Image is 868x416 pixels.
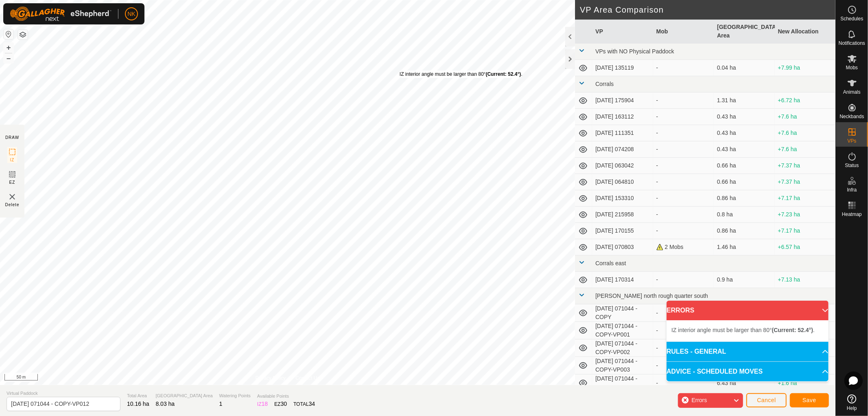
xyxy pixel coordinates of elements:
span: 34 [309,401,315,407]
span: IZ [10,157,15,163]
span: Heatmap [842,212,862,217]
td: +6.57 ha [775,239,835,255]
td: [DATE] 163112 [592,109,653,125]
span: Animals [843,90,861,95]
b: (Current: 52.4°) [486,71,521,77]
div: - [656,309,711,317]
td: +1.6 ha [775,374,835,392]
div: DRAW [5,134,19,141]
div: - [656,344,711,352]
div: - [656,194,711,202]
td: [DATE] 135119 [592,60,653,76]
td: 0.43 ha [714,109,774,125]
td: [DATE] 175904 [592,92,653,109]
div: - [656,112,711,121]
span: IZ interior angle must be larger than 80° . [671,327,815,333]
td: [DATE] 153310 [592,190,653,207]
div: IZ interior angle must be larger than 80° . [400,70,523,78]
div: 2 Mobs [656,243,711,251]
span: Save [802,397,816,403]
td: +7.23 ha [775,207,835,223]
div: - [656,210,711,219]
p-accordion-header: RULES - GENERAL [667,342,829,361]
span: [GEOGRAPHIC_DATA] Area [156,392,213,399]
span: VPs [847,139,856,143]
td: +7.17 ha [775,190,835,207]
a: Help [836,391,868,414]
div: - [656,227,711,235]
td: +7.6 ha [775,141,835,158]
span: Delete [5,202,20,208]
td: [DATE] 064810 [592,174,653,190]
td: +7.6 ha [775,125,835,141]
th: Mob [653,20,714,44]
td: +7.99 ha [775,60,835,76]
div: - [656,379,711,387]
div: EZ [274,400,287,408]
h2: VP Area Comparison [580,5,835,15]
span: Total Area [127,392,149,399]
td: 1.31 ha [714,92,774,109]
span: Available Points [257,393,315,400]
td: [DATE] 070803 [592,239,653,255]
th: New Allocation [775,20,835,44]
div: - [656,178,711,186]
td: [DATE] 071044 - COPY-VP004 [592,374,653,392]
img: Gallagher Logo [10,7,112,21]
td: +7.37 ha [775,158,835,174]
span: NK [127,10,135,18]
div: - [656,145,711,154]
button: Save [790,393,829,407]
td: 0.04 ha [714,60,774,76]
td: +7.17 ha [775,223,835,239]
span: Status [845,163,859,168]
td: 1.46 ha [714,239,774,255]
span: Virtual Paddock [7,390,120,397]
span: 8.03 ha [156,401,175,407]
span: Watering Points [219,392,251,399]
span: Help [847,406,857,411]
div: - [656,161,711,170]
td: +7.6 ha [775,109,835,125]
span: EZ [9,179,15,185]
span: Errors [691,397,707,403]
span: Neckbands [840,114,864,119]
span: RULES - GENERAL [667,347,726,357]
div: - [656,96,711,105]
span: 10.16 ha [127,401,149,407]
button: Cancel [746,393,787,407]
td: 6.43 ha [714,374,774,392]
td: [DATE] 071044 - COPY-VP002 [592,339,653,357]
p-accordion-content: ERRORS [667,320,829,341]
td: [DATE] 074208 [592,141,653,158]
span: 18 [262,401,268,407]
th: VP [592,20,653,44]
img: VP [7,192,17,202]
td: 0.9 ha [714,272,774,288]
a: Privacy Policy [256,374,286,382]
span: 30 [281,401,287,407]
td: [DATE] 111351 [592,125,653,141]
p-accordion-header: ADVICE - SCHEDULED MOVES [667,362,829,381]
div: - [656,64,711,72]
td: 0.43 ha [714,141,774,158]
span: Notifications [839,41,865,46]
span: Infra [847,187,857,192]
td: 0.66 ha [714,158,774,174]
div: - [656,326,711,335]
td: [DATE] 071044 - COPY-VP003 [592,357,653,374]
td: 0.43 ha [714,125,774,141]
p-accordion-header: ERRORS [667,301,829,320]
span: Corrals east [595,260,626,266]
td: [DATE] 170314 [592,272,653,288]
td: [DATE] 063042 [592,158,653,174]
td: [DATE] 215958 [592,207,653,223]
button: Map Layers [18,30,28,40]
span: Corrals [595,81,614,87]
span: Schedules [840,16,863,21]
span: [PERSON_NAME] north rough quarter south [595,293,708,299]
b: (Current: 52.4°) [772,327,813,333]
td: [DATE] 170155 [592,223,653,239]
div: - [656,361,711,370]
td: +6.72 ha [775,92,835,109]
